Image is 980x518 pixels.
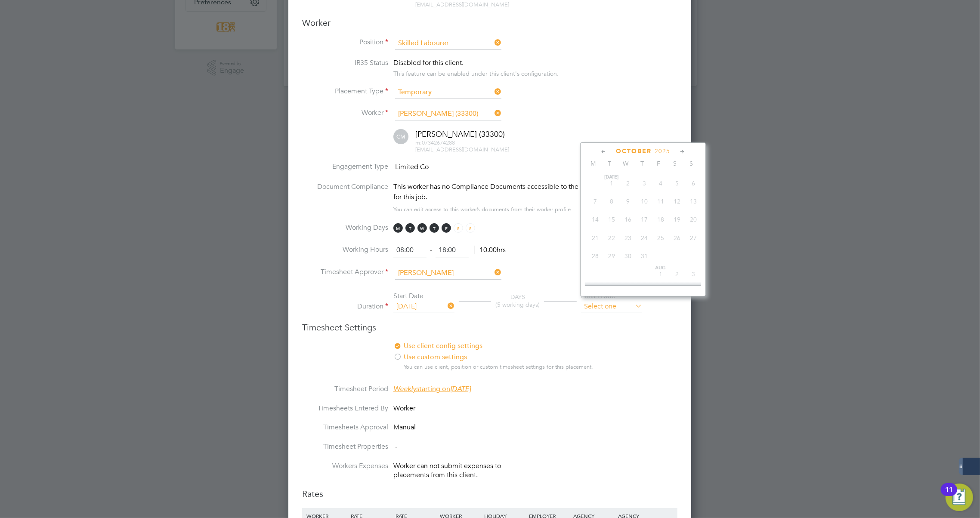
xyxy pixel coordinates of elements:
[685,175,702,191] span: 6
[603,211,620,228] span: 15
[603,193,620,210] span: 8
[395,108,501,120] input: Search for...
[585,160,601,167] span: M
[393,300,454,313] input: Select one
[620,211,636,228] span: 16
[495,301,540,308] span: (5 working days)
[393,223,403,233] span: M
[302,38,388,47] label: Position
[603,175,620,191] span: 1
[395,442,397,451] span: -
[587,230,603,246] span: 21
[587,248,603,264] span: 28
[393,204,572,215] div: You can edit access to this worker’s documents from their worker profile.
[415,129,505,139] span: [PERSON_NAME] (33300)
[587,193,603,210] span: 7
[393,404,415,413] span: Worker
[393,68,559,77] div: This feature can be enabled under this client's configuration.
[393,342,606,351] label: Use client config settings
[393,182,677,202] div: This worker has no Compliance Documents accessible to the End Hirer and might not qualify for thi...
[415,139,422,146] span: m:
[650,160,667,167] span: F
[393,385,416,393] em: Weekly
[395,267,501,280] input: Search for...
[652,266,669,270] span: Aug
[620,230,636,246] span: 23
[302,245,388,254] label: Working Hours
[395,37,501,50] input: Search for...
[302,423,388,432] label: Timesheets Approval
[302,59,388,68] label: IR35 Status
[393,353,606,362] label: Use custom settings
[636,248,652,264] span: 31
[669,230,685,246] span: 26
[620,193,636,210] span: 9
[475,246,506,254] span: 10.00hrs
[620,175,636,191] span: 2
[685,266,702,282] span: 3
[601,160,618,167] span: T
[302,302,388,311] label: Duration
[415,139,455,146] span: 07342674288
[393,423,416,432] span: Manual
[430,223,439,233] span: T
[393,385,471,393] span: starting on
[393,462,501,479] span: Worker can not submit expenses to placements from this client.
[618,160,634,167] span: W
[945,490,953,501] div: 11
[581,300,642,313] input: Select one
[415,1,509,8] span: [EMAIL_ADDRESS][DOMAIN_NAME]
[616,148,652,155] span: October
[683,160,699,167] span: S
[417,223,427,233] span: W
[636,193,652,210] span: 10
[669,175,685,191] span: 5
[302,442,388,451] label: Timesheet Properties
[636,230,652,246] span: 24
[436,243,469,258] input: 17:00
[634,160,650,167] span: T
[652,211,669,228] span: 18
[655,148,670,155] span: 2025
[302,404,388,413] label: Timesheets Entered By
[302,462,388,471] label: Workers Expenses
[587,211,603,228] span: 14
[450,385,471,393] em: [DATE]
[603,175,620,179] span: [DATE]
[603,230,620,246] span: 22
[636,175,652,191] span: 3
[393,292,454,301] div: Start Date
[302,385,388,394] label: Timesheet Period
[669,266,685,282] span: 2
[652,266,669,282] span: 1
[667,160,683,167] span: S
[302,322,677,333] h3: Timesheet Settings
[404,364,613,371] div: You can use client, position or custom timesheet settings for this placement.
[428,246,434,254] span: ‐
[393,129,408,144] span: CM
[652,193,669,210] span: 11
[669,193,685,210] span: 12
[302,87,388,96] label: Placement Type
[652,230,669,246] span: 25
[620,248,636,264] span: 30
[685,230,702,246] span: 27
[393,243,427,258] input: 08:00
[946,484,973,511] button: Open Resource Center, 11 new notifications
[302,162,388,171] label: Engagement Type
[302,488,677,499] h3: Rates
[636,211,652,228] span: 17
[603,248,620,264] span: 29
[685,193,702,210] span: 13
[395,163,429,171] span: Limited Co
[302,108,388,117] label: Worker
[491,293,544,308] div: DAYS
[395,86,501,99] input: Select one
[302,17,677,28] h3: Worker
[669,211,685,228] span: 19
[302,182,388,213] label: Document Compliance
[652,175,669,191] span: 4
[685,211,702,228] span: 20
[415,146,509,153] span: [EMAIL_ADDRESS][DOMAIN_NAME]
[302,223,388,232] label: Working Days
